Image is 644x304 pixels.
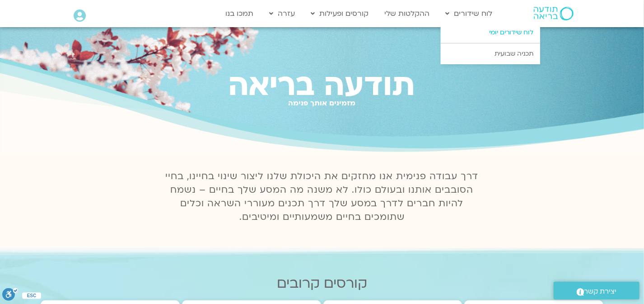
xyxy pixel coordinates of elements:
[441,43,540,64] a: תכניה שבועית
[534,7,574,20] img: תודעה בריאה
[265,5,299,22] a: עזרה
[41,275,603,291] h2: קורסים קרובים
[306,5,373,22] a: קורסים ופעילות
[380,5,434,22] a: ההקלטות שלי
[441,22,540,43] a: לוח שידורים יומי
[554,282,639,299] a: יצירת קשר
[584,285,617,298] span: יצירת קשר
[160,170,484,224] p: דרך עבודה פנימית אנו מחזקים את היכולת שלנו ליצור שינוי בחיינו, בחיי הסובבים אותנו ובעולם כולו. לא...
[441,5,497,22] a: לוח שידורים
[221,5,258,22] a: תמכו בנו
